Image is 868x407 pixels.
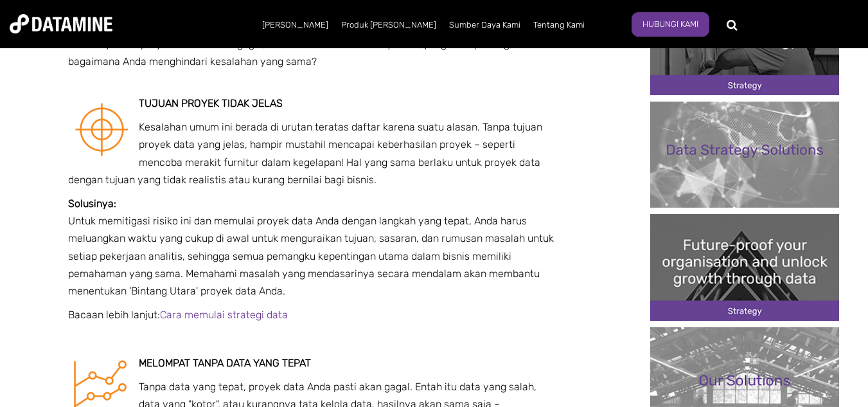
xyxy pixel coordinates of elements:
a: Cara memulai strategi data [160,309,288,321]
font: Hubungi kami [642,19,698,29]
font: Produk [PERSON_NAME] [341,20,436,30]
font: Untuk memitigasi risiko ini dan memulai proyek data Anda dengan langkah yang tepat, Anda harus me... [68,215,554,297]
font: Tujuan proyek tidak jelas [139,97,283,109]
font: Melompat tanpa data yang tepat [139,357,311,369]
img: Gambar fitur Solusi Strategi Data 202408 [650,102,839,208]
font: Tentang Kami [533,20,585,30]
font: [PERSON_NAME] [262,20,328,30]
img: Datamine [10,14,112,33]
font: Sumber Daya Kami [449,20,520,30]
img: Komunikasi yang Ditargetkan [68,98,132,162]
font: Kesalahan umum ini berada di urutan teratas daftar karena suatu alasan. Tanpa tujuan proyek data ... [68,121,542,186]
font: Bacaan lebih lanjut: [68,309,160,321]
font: Solusinya: [68,197,116,210]
font: Jika mayoritas proyek analisis data gagal, di mana letak kesalahannya dan, yang lebih penting, ba... [68,38,512,68]
img: 20241212 Persiapkan organisasi Anda untuk masa depan dan tingkatkan pertumbuhan melalui data-3 [650,214,839,320]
